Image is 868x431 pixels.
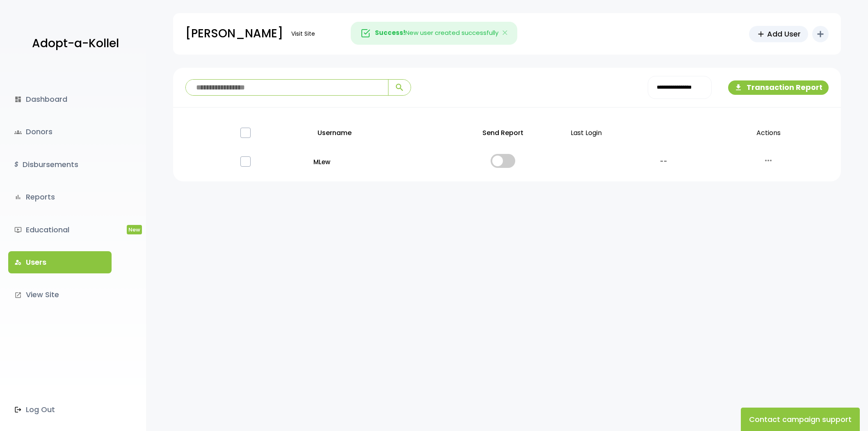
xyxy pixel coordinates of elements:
p: Actions [707,119,829,147]
span: add [756,30,765,39]
p: -- [627,156,701,168]
a: manage_accountsUsers [8,251,112,273]
p: Adopt-a-Kollel [32,33,119,54]
i: add [815,29,825,39]
a: Visit Site [287,26,319,42]
p: Send Report [442,119,564,147]
i: manage_accounts [14,259,22,266]
a: addAdd User [749,26,808,42]
span: search [395,83,404,92]
a: groupsDonors [8,121,112,143]
i: ondemand_video [14,226,22,234]
i: file_download [734,83,742,92]
button: Close [493,22,517,44]
a: launchView Site [8,284,112,306]
a: ondemand_videoEducationalNew [8,219,112,241]
a: MLew [313,156,436,167]
span: groups [14,128,22,136]
i: dashboard [14,96,22,103]
a: bar_chartReports [8,186,112,208]
i: $ [14,159,18,171]
a: Log Out [8,399,112,421]
span: Username [318,128,352,138]
a: dashboardDashboard [8,88,112,110]
span: Add User [767,28,801,39]
button: Contact campaign support [741,408,860,431]
button: file_downloadTransaction Report [728,80,829,95]
button: search [388,80,411,95]
p: [PERSON_NAME] [185,23,283,44]
div: New user created successfully [351,22,517,45]
span: Last Login [571,128,602,138]
button: add [812,26,829,42]
span: New [127,225,142,234]
a: Adopt-a-Kollel [28,24,119,64]
i: bar_chart [14,193,22,201]
i: more_horiz [763,156,773,165]
i: launch [14,291,22,299]
strong: Success! [375,28,405,37]
a: $Disbursements [8,154,112,176]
